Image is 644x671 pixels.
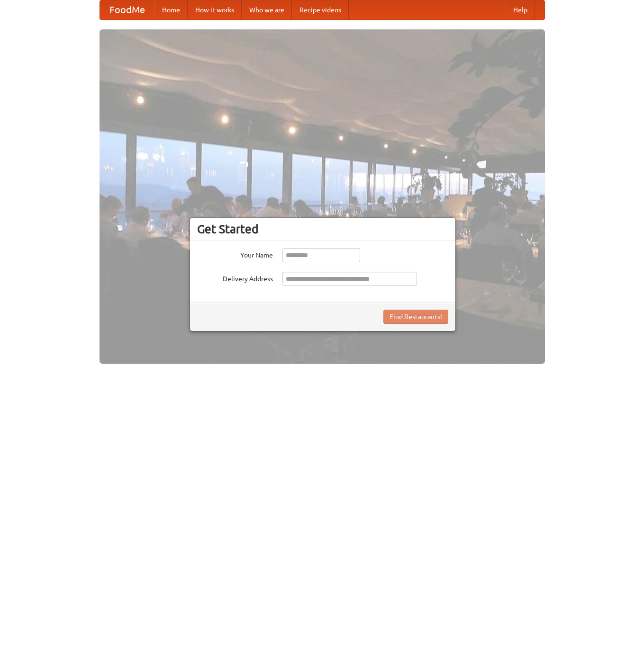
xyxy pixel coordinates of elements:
[242,0,292,19] a: Who we are
[383,310,448,324] button: Find Restaurants!
[197,272,273,284] label: Delivery Address
[100,0,154,19] a: FoodMe
[197,222,448,236] h3: Get Started
[188,0,242,19] a: How it works
[154,0,188,19] a: Home
[197,248,273,260] label: Your Name
[506,0,535,19] a: Help
[292,0,349,19] a: Recipe videos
